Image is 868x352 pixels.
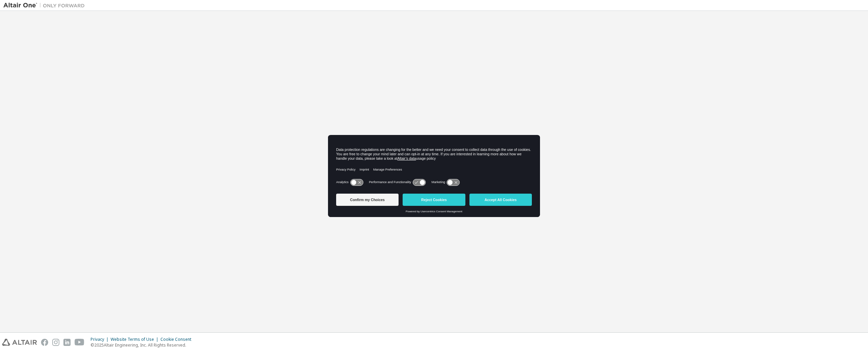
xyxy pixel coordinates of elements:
img: linkedin.svg [63,339,71,346]
p: © 2025 Altair Engineering, Inc. All Rights Reserved. [91,342,195,348]
img: facebook.svg [41,339,48,346]
img: Altair One [3,2,88,9]
img: instagram.svg [52,339,59,346]
div: Cookie Consent [160,337,195,342]
img: youtube.svg [75,339,84,346]
div: Website Terms of Use [111,337,160,342]
img: altair_logo.svg [2,339,37,346]
div: Privacy [91,337,111,342]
